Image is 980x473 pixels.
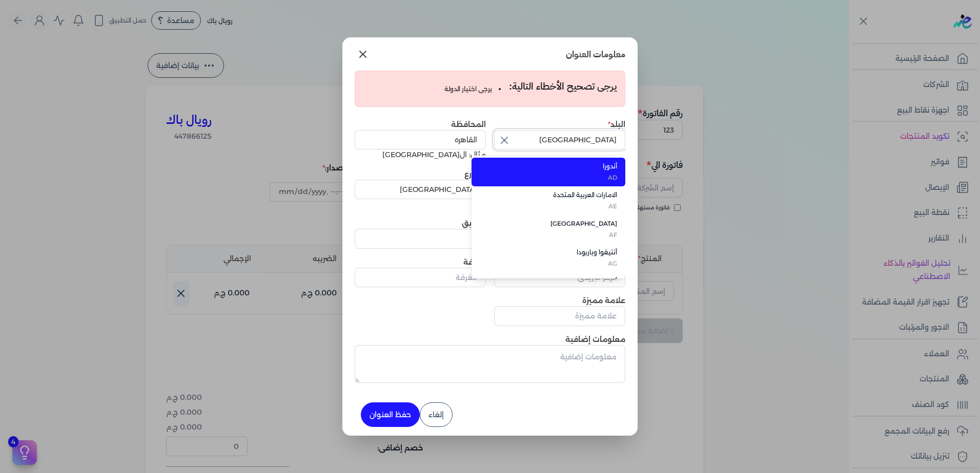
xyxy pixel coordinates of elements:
[494,130,625,154] button: اختر البلد
[361,402,420,427] button: حفظ العنوان
[509,79,617,94] h4: يرجى تصحيح الأخطاء التالية:
[492,276,617,286] span: أنجويلا
[463,257,486,267] label: الغرفة
[444,84,501,94] li: يرجى اختيار الدولة
[492,259,617,268] span: AG
[494,306,625,326] input: علامة مميزة
[451,120,486,129] label: المحافظة
[492,219,617,228] span: [GEOGRAPHIC_DATA]
[494,130,625,149] input: اختر البلد
[492,230,617,240] span: AF
[492,173,617,182] span: AD
[492,190,617,200] span: الامارات العربية المتحدة
[565,335,625,344] label: معلومات إضافية
[582,296,625,305] label: علامة مميزة
[472,156,625,278] ul: اختر البلد
[492,248,617,257] span: أنتيغوا وباربودا
[355,268,486,287] input: الغرفة
[492,202,617,211] span: AE
[420,402,453,427] button: إلغاء
[566,48,625,61] h3: معلومات العنوان
[492,162,617,171] span: أندورا
[355,130,486,149] input: المحافظة
[355,229,486,248] input: الطابق
[355,180,486,199] input: الشارع
[355,149,486,160] div: مثال: ال[GEOGRAPHIC_DATA]
[464,169,486,179] label: الشارع
[608,120,625,129] label: البلد
[462,219,486,228] label: الطابق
